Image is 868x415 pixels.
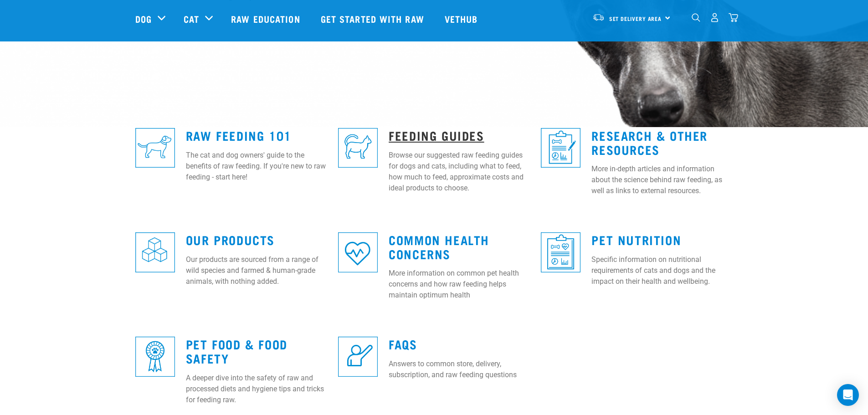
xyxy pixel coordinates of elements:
[837,384,859,406] div: Open Intercom Messenger
[591,132,708,153] a: Research & Other Resources
[135,12,152,26] a: Dog
[135,128,175,168] img: re-icons-dog3-sq-blue.png
[389,268,530,301] p: More information on common pet health concerns and how raw feeding helps maintain optimum health
[436,0,489,37] a: Vethub
[389,359,530,380] p: Answers to common store, delivery, subscription, and raw feeding questions
[541,128,580,168] img: re-icons-healthcheck1-sq-blue.png
[135,337,175,376] img: re-icons-rosette-sq-blue.png
[591,164,733,196] p: More in-depth articles and information about the science behind raw feeding, as well as links to ...
[186,236,275,243] a: Our Products
[591,254,733,287] p: Specific information on nutritional requirements of cats and dogs and the impact on their health ...
[186,254,327,287] p: Our products are sourced from a range of wild species and farmed & human-grade animals, with noth...
[312,0,436,37] a: Get started with Raw
[389,340,417,347] a: FAQs
[389,132,484,138] a: Feeding Guides
[591,236,681,243] a: Pet Nutrition
[186,150,327,183] p: The cat and dog owners' guide to the benefits of raw feeding. If you're new to raw feeding - star...
[389,150,530,194] p: Browse our suggested raw feeding guides for dogs and cats, including what to feed, how much to fe...
[389,236,489,257] a: Common Health Concerns
[338,232,378,272] img: re-icons-heart-sq-blue.png
[338,128,378,168] img: re-icons-cat2-sq-blue.png
[186,373,327,405] p: A deeper dive into the safety of raw and processed diets and hygiene tips and tricks for feeding ...
[710,13,719,22] img: user.png
[186,340,288,361] a: Pet Food & Food Safety
[184,12,199,26] a: Cat
[135,232,175,272] img: re-icons-cubes2-sq-blue.png
[338,337,378,376] img: re-icons-faq-sq-blue.png
[729,13,738,22] img: home-icon@2x.png
[222,0,311,37] a: Raw Education
[692,13,700,22] img: home-icon-1@2x.png
[592,13,605,21] img: van-moving.png
[541,232,580,272] img: re-icons-healthcheck3-sq-blue.png
[609,17,662,20] span: Set Delivery Area
[186,132,292,138] a: Raw Feeding 101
